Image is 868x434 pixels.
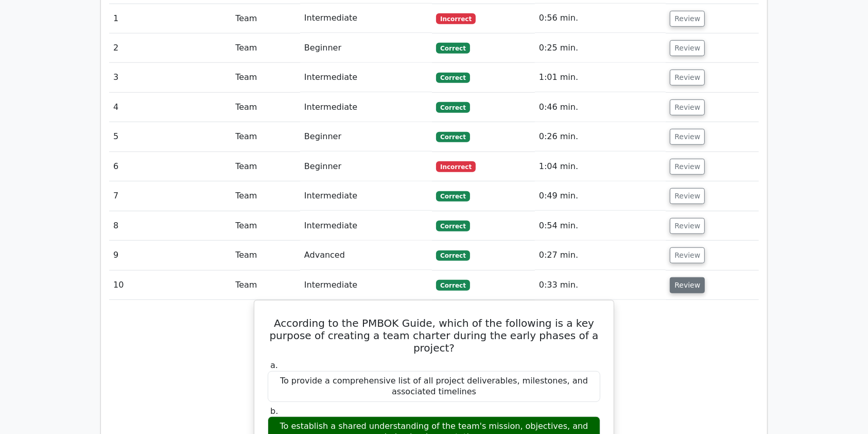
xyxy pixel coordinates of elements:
span: Incorrect [436,161,476,172]
span: Correct [436,132,470,142]
td: 4 [109,93,231,122]
td: Intermediate [300,4,432,33]
td: 5 [109,122,231,152]
td: 6 [109,152,231,181]
td: 7 [109,181,231,211]
td: Team [231,93,300,122]
td: 1:01 min. [535,63,666,92]
button: Review [670,277,705,293]
span: a. [270,360,278,370]
button: Review [670,218,705,234]
span: Correct [436,221,470,231]
td: Intermediate [300,271,432,300]
td: Team [231,241,300,270]
button: Review [670,129,705,145]
td: 0:46 min. [535,93,666,122]
button: Review [670,99,705,115]
td: Intermediate [300,63,432,92]
h5: According to the PMBOK Guide, which of the following is a key purpose of creating a team charter ... [267,317,601,354]
td: 8 [109,211,231,241]
td: Intermediate [300,93,432,122]
td: 1:04 min. [535,152,666,181]
button: Review [670,40,705,56]
td: 0:26 min. [535,122,666,152]
button: Review [670,11,705,27]
td: Team [231,122,300,152]
td: 10 [109,271,231,300]
span: Correct [436,102,470,112]
td: Advanced [300,241,432,270]
td: Beginner [300,34,432,63]
td: 0:25 min. [535,34,666,63]
button: Review [670,70,705,86]
span: Correct [436,43,470,53]
td: Intermediate [300,211,432,241]
td: Team [231,181,300,211]
td: 0:27 min. [535,241,666,270]
button: Review [670,247,705,263]
span: Incorrect [436,13,476,24]
td: 0:33 min. [535,271,666,300]
div: To provide a comprehensive list of all project deliverables, milestones, and associated timelines [268,371,600,402]
td: Team [231,271,300,300]
span: Correct [436,191,470,202]
td: 0:54 min. [535,211,666,241]
button: Review [670,159,705,175]
span: b. [270,406,278,416]
td: Team [231,4,300,33]
td: 0:56 min. [535,4,666,33]
td: 1 [109,4,231,33]
td: Beginner [300,122,432,152]
td: Intermediate [300,181,432,211]
td: Team [231,211,300,241]
td: 2 [109,34,231,63]
td: Team [231,152,300,181]
td: Beginner [300,152,432,181]
span: Correct [436,280,470,290]
td: 0:49 min. [535,181,666,211]
span: Correct [436,73,470,83]
td: Team [231,63,300,92]
td: 9 [109,241,231,270]
button: Review [670,188,705,204]
span: Correct [436,251,470,261]
td: 3 [109,63,231,92]
td: Team [231,34,300,63]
